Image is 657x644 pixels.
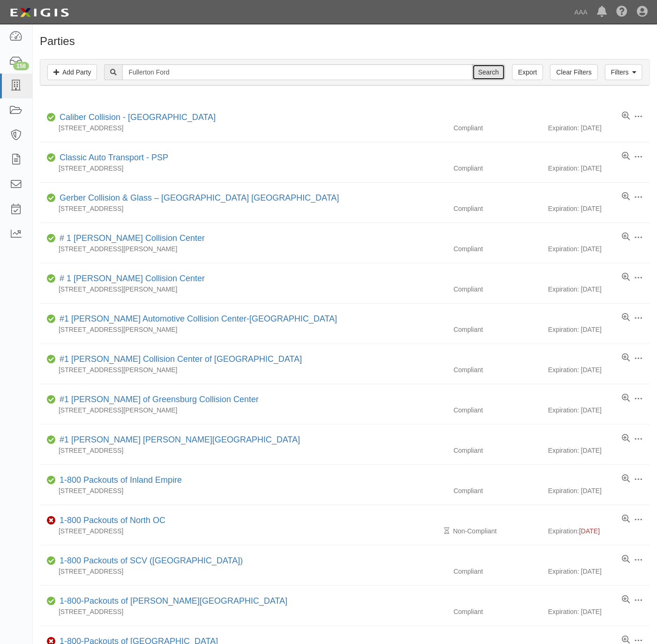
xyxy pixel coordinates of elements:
[444,528,449,534] i: Pending Review
[47,517,56,524] i: Non-Compliant
[40,365,447,374] div: [STREET_ADDRESS][PERSON_NAME]
[447,123,548,133] div: Compliant
[605,64,642,80] a: Filters
[7,4,72,21] img: logo-5460c22ac91f19d4615b14bd174203de0afe785f0fc80cf4dbbc73dc1793850b.png
[47,397,56,403] i: Compliant
[40,123,447,133] div: [STREET_ADDRESS]
[447,204,548,213] div: Compliant
[548,123,650,133] div: Expiration: [DATE]
[60,516,165,525] a: 1-800 Packouts of North OC
[447,526,548,536] div: Non-Compliant
[570,3,592,22] a: AAA
[47,235,56,242] i: Compliant
[47,477,56,484] i: Compliant
[56,192,339,204] div: Gerber Collision & Glass – Houston Brighton
[56,595,287,607] div: 1-800-Packouts of Beverly Hills
[60,556,243,565] a: 1-800 Packouts of SCV ([GEOGRAPHIC_DATA])
[512,64,543,80] a: Export
[447,325,548,334] div: Compliant
[13,62,29,70] div: 158
[622,112,630,121] a: View results summary
[40,285,447,294] div: [STREET_ADDRESS][PERSON_NAME]
[447,567,548,576] div: Compliant
[447,607,548,616] div: Compliant
[548,164,650,173] div: Expiration: [DATE]
[40,446,447,455] div: [STREET_ADDRESS]
[60,233,205,243] a: # 1 [PERSON_NAME] Collision Center
[56,394,259,406] div: #1 Cochran of Greensburg Collision Center
[622,232,630,242] a: View results summary
[122,64,472,80] input: Search
[60,112,216,122] a: Caliber Collision - [GEOGRAPHIC_DATA]
[60,354,302,364] a: #1 [PERSON_NAME] Collision Center of [GEOGRAPHIC_DATA]
[622,353,630,363] a: View results summary
[622,434,630,443] a: View results summary
[60,475,182,485] a: 1-800 Packouts of Inland Empire
[548,405,650,415] div: Expiration: [DATE]
[40,164,447,173] div: [STREET_ADDRESS]
[40,244,447,254] div: [STREET_ADDRESS][PERSON_NAME]
[60,193,339,202] a: Gerber Collision & Glass – [GEOGRAPHIC_DATA] [GEOGRAPHIC_DATA]
[447,164,548,173] div: Compliant
[472,64,505,80] input: Search
[40,607,447,616] div: [STREET_ADDRESS]
[47,316,56,322] i: Compliant
[60,314,337,323] a: #1 [PERSON_NAME] Automotive Collision Center-[GEOGRAPHIC_DATA]
[40,567,447,576] div: [STREET_ADDRESS]
[447,446,548,455] div: Compliant
[622,595,630,605] a: View results summary
[60,153,168,162] a: Classic Auto Transport - PSP
[60,274,205,283] a: # 1 [PERSON_NAME] Collision Center
[548,446,650,455] div: Expiration: [DATE]
[622,313,630,322] a: View results summary
[622,555,630,564] a: View results summary
[47,558,56,564] i: Compliant
[622,152,630,161] a: View results summary
[56,152,168,164] div: Classic Auto Transport - PSP
[447,244,548,254] div: Compliant
[56,112,216,124] div: Caliber Collision - Gainesville
[56,353,302,366] div: #1 Cochran Collision Center of Greensburg
[548,567,650,576] div: Expiration: [DATE]
[548,607,650,616] div: Expiration: [DATE]
[60,596,287,606] a: 1-800-Packouts of [PERSON_NAME][GEOGRAPHIC_DATA]
[616,7,627,18] i: Help Center - Complianz
[47,356,56,363] i: Compliant
[56,555,243,567] div: 1-800 Packouts of SCV (Santa Clarita Valley)
[548,325,650,334] div: Expiration: [DATE]
[447,486,548,495] div: Compliant
[40,405,447,415] div: [STREET_ADDRESS][PERSON_NAME]
[56,515,165,527] div: 1-800 Packouts of North OC
[60,435,300,444] a: #1 [PERSON_NAME] [PERSON_NAME][GEOGRAPHIC_DATA]
[56,474,182,487] div: 1-800 Packouts of Inland Empire
[56,273,205,285] div: # 1 Cochran Collision Center
[47,276,56,282] i: Compliant
[622,192,630,202] a: View results summary
[548,244,650,254] div: Expiration: [DATE]
[548,365,650,374] div: Expiration: [DATE]
[56,232,205,245] div: # 1 Cochran Collision Center
[622,474,630,484] a: View results summary
[47,155,56,161] i: Compliant
[548,526,650,536] div: Expiration:
[40,204,447,213] div: [STREET_ADDRESS]
[622,273,630,282] a: View results summary
[622,394,630,403] a: View results summary
[56,313,337,325] div: #1 Cochran Automotive Collision Center-Monroeville
[550,64,597,80] a: Clear Filters
[47,114,56,121] i: Compliant
[40,35,650,47] h1: Parties
[548,486,650,495] div: Expiration: [DATE]
[447,285,548,294] div: Compliant
[40,486,447,495] div: [STREET_ADDRESS]
[47,195,56,202] i: Compliant
[56,434,300,446] div: #1 Cochran Robinson Township
[548,204,650,213] div: Expiration: [DATE]
[40,526,447,536] div: [STREET_ADDRESS]
[622,515,630,524] a: View results summary
[548,285,650,294] div: Expiration: [DATE]
[447,405,548,415] div: Compliant
[447,365,548,374] div: Compliant
[579,527,600,535] span: [DATE]
[47,598,56,605] i: Compliant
